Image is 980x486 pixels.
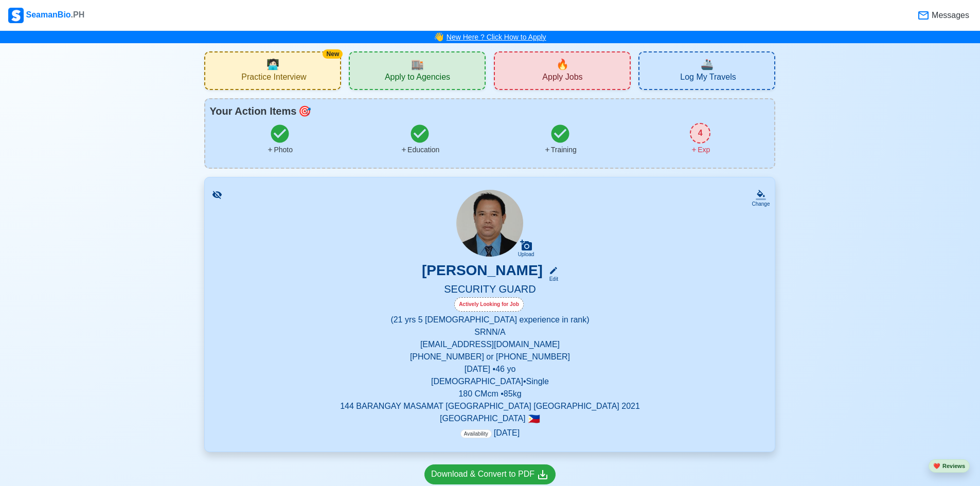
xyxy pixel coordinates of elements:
[71,10,85,19] span: .PH
[690,123,710,143] div: 4
[8,8,24,23] img: Logo
[930,9,969,22] span: Messages
[217,351,762,363] p: [PHONE_NUMBER] or [PHONE_NUMBER]
[385,72,450,85] span: Apply to Agencies
[431,468,549,481] div: Download & Convert to PDF
[518,251,534,258] div: Upload
[8,8,84,23] div: SeamanBio
[929,459,970,473] button: heartReviews
[424,464,556,484] a: Download & Convert to PDF
[752,200,770,208] div: Change
[544,145,577,155] div: Training
[217,388,762,400] p: 180 CM cm • 85 kg
[266,145,293,155] div: Photo
[217,314,762,326] p: (21 yrs 5 [DEMOGRAPHIC_DATA] experience in rank)
[217,338,762,351] p: [EMAIL_ADDRESS][DOMAIN_NAME]
[217,412,762,425] p: [GEOGRAPHIC_DATA]
[701,57,714,72] span: travel
[460,427,520,439] p: [DATE]
[241,72,306,85] span: Practice Interview
[680,72,736,85] span: Log My Travels
[217,400,762,412] p: 144 BARANGAY MASAMAT [GEOGRAPHIC_DATA] [GEOGRAPHIC_DATA] 2021
[411,57,424,72] span: agencies
[690,145,710,155] div: Exp
[400,145,439,155] div: Education
[933,463,940,469] span: heart
[454,297,524,312] div: Actively Looking for Job
[217,326,762,338] p: SRN N/A
[542,72,582,85] span: Apply Jobs
[528,414,540,424] span: 🇵🇭
[433,30,446,44] span: bell
[217,283,762,297] h5: SECURITY GUARD
[545,275,558,283] div: Edit
[460,429,492,438] span: Availability
[209,103,770,119] div: Your Action Items
[447,33,546,41] a: New Here ? Click How to Apply
[298,103,311,119] span: todo
[556,57,569,72] span: new
[266,57,279,72] span: interview
[217,363,762,375] p: [DATE] • 46 yo
[422,262,543,283] h3: [PERSON_NAME]
[217,375,762,388] p: [DEMOGRAPHIC_DATA] • Single
[323,49,343,59] div: New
